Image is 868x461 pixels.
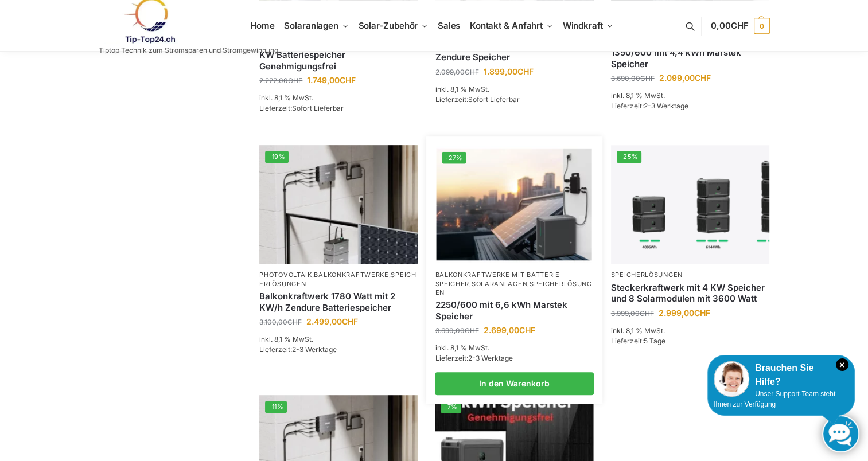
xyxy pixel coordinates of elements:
bdi: 1.749,00 [307,75,356,85]
bdi: 1.899,00 [483,67,533,76]
span: CHF [519,325,535,335]
span: 0,00 [711,20,748,31]
span: Sales [438,20,461,31]
a: Speicherlösungen [259,271,416,287]
bdi: 2.099,00 [435,68,478,76]
span: 2-3 Werktage [644,101,688,110]
bdi: 3.690,00 [435,326,478,335]
a: Photovoltaik [259,271,312,279]
span: Sofort Lieferbar [292,104,344,112]
a: Balkonkraftwerk 1780 Watt mit 2 KW/h Zendure Batteriespeicher [259,291,418,313]
img: Zendure-solar-flow-Batteriespeicher für Balkonkraftwerke [259,145,418,264]
span: Sofort Lieferbar [468,95,519,104]
a: Speicherlösungen [611,271,683,279]
bdi: 2.499,00 [306,317,358,326]
p: inkl. 8,1 % MwSt. [611,326,769,336]
bdi: 2.999,00 [659,308,710,318]
span: Lieferzeit: [611,101,688,110]
i: Schließen [836,358,848,371]
span: CHF [340,75,356,85]
span: 0 [754,18,770,34]
img: Customer service [714,361,749,397]
p: , , [435,271,593,297]
a: -25%Steckerkraftwerk mit 4 KW Speicher und 8 Solarmodulen mit 3600 Watt [611,145,769,264]
img: Steckerkraftwerk mit 4 KW Speicher und 8 Solarmodulen mit 3600 Watt [611,145,769,264]
bdi: 3.690,00 [611,74,655,83]
a: Speicherlösungen [435,280,591,296]
span: Lieferzeit: [435,354,512,362]
a: -19%Zendure-solar-flow-Batteriespeicher für Balkonkraftwerke [259,145,418,264]
span: Kontakt & Anfahrt [470,20,543,31]
a: Balkonkraftwerke mit Batterie Speicher [435,271,559,287]
span: 5 Tage [644,337,665,345]
bdi: 2.099,00 [659,73,711,83]
span: Windkraft [563,20,603,31]
p: inkl. 8,1 % MwSt. [435,343,593,353]
a: 1350/600 mit 4,4 kWh Marstek Speicher [611,47,769,69]
p: inkl. 8,1 % MwSt. [611,91,769,101]
span: Unser Support-Team steht Ihnen zur Verfügung [714,390,835,408]
a: In den Warenkorb legen: „2250/600 mit 6,6 kWh Marstek Speicher“ [435,372,593,395]
span: Solar-Zubehör [359,20,418,31]
span: 2-3 Werktage [468,354,512,362]
img: Balkonkraftwerk mit Marstek Speicher [437,146,592,263]
p: , , [259,271,418,288]
bdi: 2.222,00 [259,76,302,85]
p: inkl. 8,1 % MwSt. [259,334,418,345]
span: CHF [517,67,533,76]
span: 2-3 Werktage [292,345,337,354]
a: 0,00CHF 0 [711,9,769,43]
p: inkl. 8,1 % MwSt. [259,93,418,103]
span: Lieferzeit: [611,337,665,345]
span: CHF [464,326,478,335]
span: CHF [694,308,710,318]
span: CHF [640,309,654,318]
span: CHF [288,76,302,85]
bdi: 2.699,00 [483,325,535,335]
p: inkl. 8,1 % MwSt. [435,84,593,95]
span: Lieferzeit: [435,95,519,104]
p: Tiptop Technik zum Stromsparen und Stromgewinnung [99,47,278,54]
a: -27%Balkonkraftwerk mit Marstek Speicher [437,146,592,263]
div: Brauchen Sie Hilfe? [714,361,848,389]
span: CHF [464,68,478,76]
bdi: 3.999,00 [611,309,654,318]
span: Solaranlagen [284,20,338,31]
span: CHF [287,318,302,326]
span: CHF [695,73,711,83]
a: Solaranlagen [472,280,527,288]
span: CHF [731,20,749,31]
a: Balkonkraftwerke [314,271,388,279]
a: 2250/600 mit 6,6 kWh Marstek Speicher [435,299,593,322]
span: Lieferzeit: [259,104,344,112]
span: CHF [640,74,655,83]
span: Lieferzeit: [259,345,337,354]
span: CHF [342,317,358,326]
bdi: 3.100,00 [259,318,302,326]
a: 890/600 Watt Solarkraftwerk + 2,7 KW Batteriespeicher Genehmigungsfrei [259,38,418,72]
a: Steckerkraftwerk mit 4 KW Speicher und 8 Solarmodulen mit 3600 Watt [611,282,769,304]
